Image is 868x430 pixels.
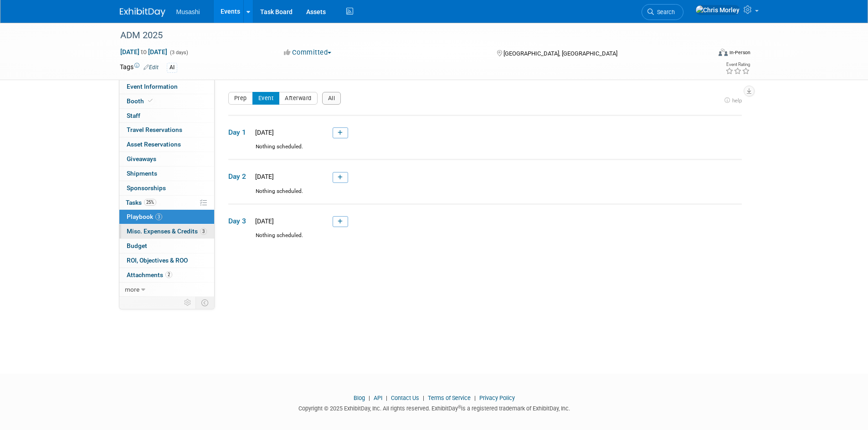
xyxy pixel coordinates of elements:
[322,92,341,105] button: All
[167,63,177,72] div: AI
[725,62,750,67] div: Event Rating
[119,239,214,253] a: Budget
[127,112,140,119] span: Staff
[228,172,251,182] span: Day 2
[127,155,156,162] span: Giveaways
[119,196,214,210] a: Tasks25%
[503,50,617,57] span: [GEOGRAPHIC_DATA], [GEOGRAPHIC_DATA]
[127,141,181,148] span: Asset Reservations
[119,283,214,297] a: more
[695,5,740,15] img: Chris Morley
[228,187,742,203] div: Nothing scheduled.
[119,268,214,282] a: Attachments2
[120,62,159,73] td: Tags
[165,271,172,278] span: 2
[354,395,365,401] a: Blog
[252,92,280,105] button: Event
[126,199,156,206] span: Tasks
[127,97,154,105] span: Booth
[421,395,426,401] span: |
[657,47,751,61] div: Event Format
[127,83,178,90] span: Event Information
[119,167,214,181] a: Shipments
[176,8,200,15] span: Musashi
[127,257,188,264] span: ROI, Objectives & ROO
[169,50,188,56] span: (3 days)
[281,48,335,57] button: Committed
[148,98,153,103] i: Booth reservation complete
[119,224,214,238] a: Misc. Expenses & Credits3
[125,286,139,293] span: more
[180,297,196,309] td: Personalize Event Tab Strip
[144,64,159,71] a: Edit
[472,395,478,401] span: |
[119,137,214,152] a: Asset Reservations
[119,181,214,195] a: Sponsorships
[391,395,419,401] a: Contact Us
[119,94,214,108] a: Booth
[200,228,207,235] span: 3
[117,27,697,44] div: ADM 2025
[479,395,515,401] a: Privacy Policy
[384,395,390,401] span: |
[119,210,214,224] a: Playbook3
[279,92,318,105] button: Afterward
[228,216,251,226] span: Day 3
[458,405,461,410] sup: ®
[732,97,742,104] span: help
[144,199,156,206] span: 25%
[252,218,274,225] span: [DATE]
[139,48,148,56] span: to
[228,143,742,159] div: Nothing scheduled.
[654,9,675,15] span: Search
[120,48,168,56] span: [DATE] [DATE]
[252,173,274,180] span: [DATE]
[119,109,214,123] a: Staff
[729,49,750,56] div: In-Person
[228,127,251,137] span: Day 1
[252,129,274,136] span: [DATE]
[127,126,182,133] span: Travel Reservations
[127,184,166,192] span: Sponsorships
[127,170,157,177] span: Shipments
[642,4,683,20] a: Search
[366,395,372,401] span: |
[119,152,214,166] a: Giveaways
[127,228,207,235] span: Misc. Expenses & Credits
[127,213,162,220] span: Playbook
[719,49,728,56] img: Format-Inperson.png
[119,253,214,268] a: ROI, Objectives & ROO
[120,8,165,17] img: ExhibitDay
[228,92,253,105] button: Prep
[374,395,382,401] a: API
[127,271,172,278] span: Attachments
[195,297,214,309] td: Toggle Event Tabs
[428,395,471,401] a: Terms of Service
[127,242,147,249] span: Budget
[119,123,214,137] a: Travel Reservations
[155,213,162,220] span: 3
[119,80,214,94] a: Event Information
[228,232,742,248] div: Nothing scheduled.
